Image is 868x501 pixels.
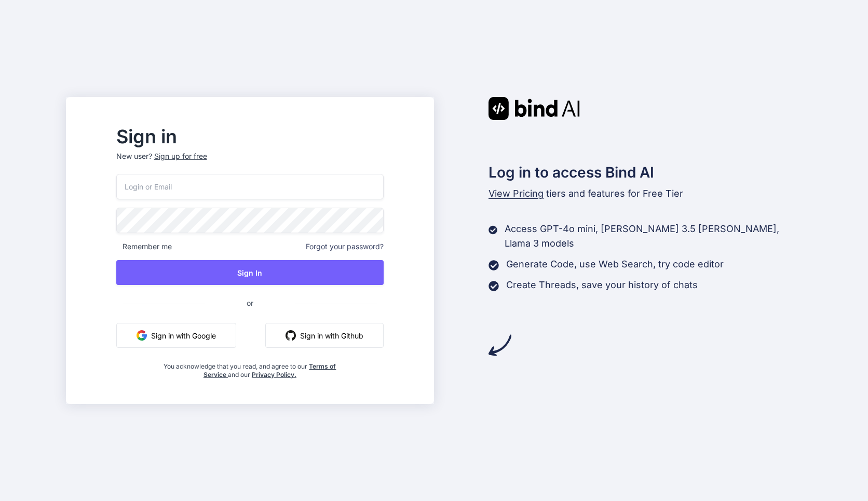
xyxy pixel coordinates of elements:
span: Forgot your password? [306,241,384,252]
p: New user? [116,151,384,174]
p: Access GPT-4o mini, [PERSON_NAME] 3.5 [PERSON_NAME], Llama 3 models [505,222,802,251]
input: Login or Email [116,174,384,199]
div: Sign up for free [154,151,207,161]
button: Sign in with Github [265,323,384,348]
a: Privacy Policy. [252,371,296,378]
a: Terms of Service [204,362,336,378]
button: Sign in with Google [116,323,236,348]
img: Bind AI logo [489,97,580,120]
h2: Sign in [116,128,384,145]
span: View Pricing [489,188,544,199]
span: or [205,290,295,316]
p: tiers and features for Free Tier [489,186,802,201]
img: arrow [489,334,511,357]
h2: Log in to access Bind AI [489,161,802,183]
p: Generate Code, use Web Search, try code editor [506,257,724,272]
img: github [286,330,296,341]
img: google [137,330,147,341]
p: Create Threads, save your history of chats [506,278,698,292]
button: Sign In [116,260,384,285]
div: You acknowledge that you read, and agree to our and our [161,356,340,379]
span: Remember me [116,241,172,252]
